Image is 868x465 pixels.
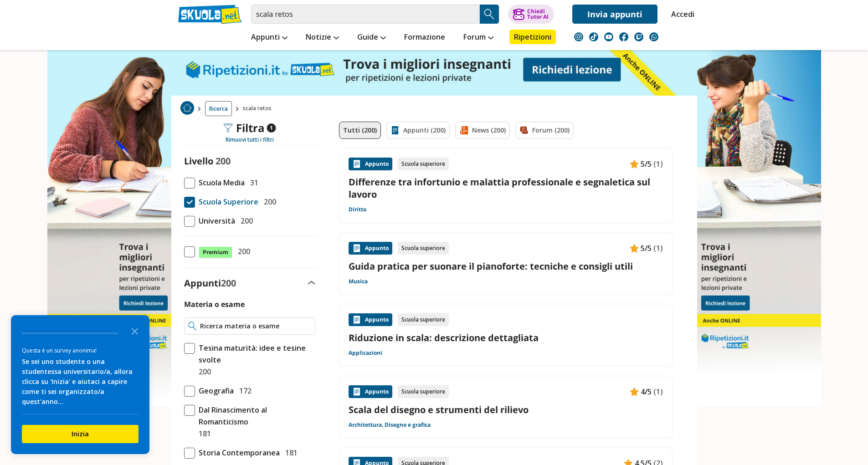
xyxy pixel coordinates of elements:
[630,387,639,396] img: Appunti contenuto
[234,245,250,257] span: 200
[509,30,556,44] a: Ripetizioni
[390,126,400,135] img: Appunti filtro contenuto
[572,5,657,24] a: Invia appunti
[355,30,388,46] a: Guide
[349,176,663,200] a: Differenze tra infortunio e malattia professionale e segnaletica sul lavoro
[223,122,276,134] div: Filtra
[527,9,549,20] div: Chiedi Tutor AI
[604,32,613,41] img: youtube
[282,447,298,459] span: 181
[195,215,235,227] span: Università
[352,244,361,253] img: Appunti contenuto
[653,242,663,254] span: (1)
[480,5,499,24] button: Search Button
[339,122,381,139] a: Tutti (200)
[180,136,319,143] div: Rimuovi tutti i filtri
[223,123,232,133] img: Filtra filtri mobile
[349,313,392,326] div: Appunto
[22,425,139,443] button: Inizia
[398,242,449,255] div: Scuola superiore
[653,158,663,170] span: (1)
[349,332,663,344] a: Riduzione in scala: descrizione dettagliata
[126,322,144,340] button: Close the survey
[630,159,639,169] img: Appunti contenuto
[267,123,276,133] span: 1
[200,322,311,331] input: Ricerca materia o esame
[260,196,276,208] span: 200
[199,246,232,258] span: Premium
[515,122,574,139] a: Forum (200)
[349,260,663,272] a: Guida pratica per suonare il pianoforte: tecniche e consigli utili
[180,101,194,115] img: Home
[184,155,213,167] label: Livello
[195,428,211,439] span: 181
[195,366,211,378] span: 200
[630,244,639,253] img: Appunti contenuto
[205,101,232,116] a: Ricerca
[349,278,368,285] a: Musica
[243,101,275,116] span: scala retos
[641,242,652,254] span: 5/5
[349,206,366,213] a: Diritto
[508,5,554,24] button: ChiediTutor AI
[349,242,392,255] div: Appunto
[195,342,315,366] span: Tesina maturità: idee e tesine svolte
[641,386,652,398] span: 4/5
[195,404,315,428] span: Dal Rinascimento al Romanticismo
[461,30,496,46] a: Forum
[653,386,663,398] span: (1)
[459,126,468,135] img: News filtro contenuto
[195,447,280,459] span: Storia Contemporanea
[349,349,382,357] a: Applicazioni
[195,385,234,397] span: Geografia
[398,385,449,398] div: Scuola superiore
[184,277,236,289] label: Appunti
[352,159,361,169] img: Appunti contenuto
[308,281,315,285] img: Apri e chiudi sezione
[180,101,194,116] a: Home
[352,387,361,396] img: Appunti contenuto
[386,122,450,139] a: Appunti (200)
[349,385,392,398] div: Appunto
[11,315,149,454] div: Survey
[184,299,245,309] label: Materia o esame
[195,196,258,208] span: Scuola Superiore
[216,155,231,167] span: 200
[634,32,643,41] img: twitch
[352,315,361,324] img: Appunti contenuto
[619,32,628,41] img: facebook
[249,30,290,46] a: Appunti
[237,215,253,227] span: 200
[247,177,258,189] span: 31
[402,30,447,46] a: Formazione
[519,126,529,135] img: Forum filtro contenuto
[574,32,583,41] img: instagram
[349,421,431,429] a: Architettura, Disegno e grafica
[22,346,139,355] div: Questa è un survey anonima!
[195,177,245,189] span: Scuola Media
[671,5,690,24] a: Accedi
[221,277,236,289] span: 200
[398,158,449,170] div: Scuola superiore
[251,5,480,24] input: Cerca appunti, riassunti o versioni
[303,30,341,46] a: Notizie
[236,385,252,397] span: 172
[349,158,392,170] div: Appunto
[455,122,510,139] a: News (200)
[398,313,449,326] div: Scuola superiore
[483,7,496,21] img: Cerca appunti, riassunti o versioni
[589,32,598,41] img: tiktok
[349,404,663,416] a: Scala del disegno e strumenti del rilievo
[188,322,197,331] img: Ricerca materia o esame
[641,158,652,170] span: 5/5
[649,32,658,41] img: WhatsApp
[22,357,139,407] div: Se sei uno studente o una studentessa universitario/a, allora clicca su 'Inizia' e aiutaci a capi...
